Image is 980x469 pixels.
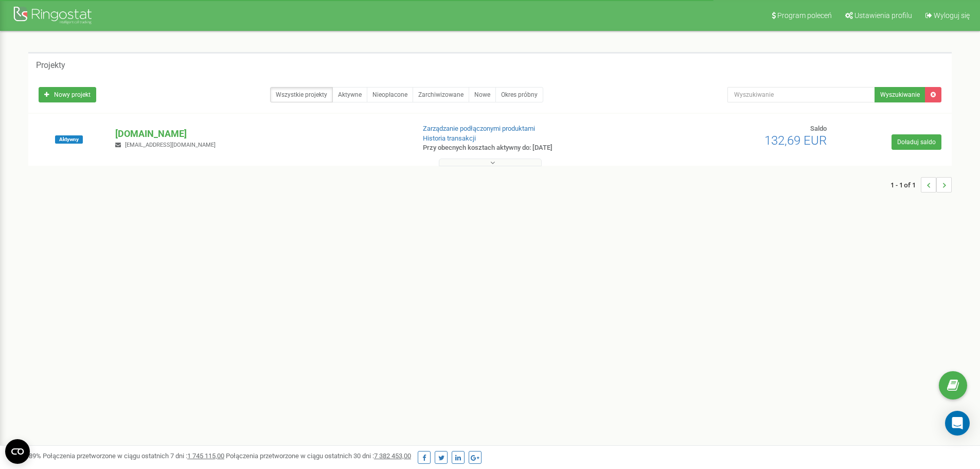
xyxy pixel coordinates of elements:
[892,134,941,150] a: Doładuj saldo
[469,87,496,102] a: Nowe
[854,11,912,20] span: Ustawienia profilu
[945,411,970,436] div: Open Intercom Messenger
[5,439,30,464] button: Open CMP widget
[367,87,413,102] a: Nieopłacone
[36,61,65,70] h5: Projekty
[270,87,333,102] a: Wszystkie projekty
[39,87,96,102] a: Nowy projekt
[187,452,224,460] u: 1 745 115,00
[810,125,827,132] span: Saldo
[125,142,216,148] span: [EMAIL_ADDRESS][DOMAIN_NAME]
[764,133,827,148] span: 132,69 EUR
[423,143,637,153] p: Przy obecnych kosztach aktywny do: [DATE]
[413,87,469,102] a: Zarchiwizowane
[423,125,535,132] a: Zarządzanie podłączonymi produktami
[226,452,411,460] span: Połączenia przetworzone w ciągu ostatnich 30 dni :
[875,87,925,102] button: Wyszukiwanie
[890,177,921,193] span: 1 - 1 of 1
[777,11,832,20] span: Program poleceń
[890,167,952,203] nav: ...
[115,127,406,141] p: [DOMAIN_NAME]
[727,87,875,102] input: Wyszukiwanie
[332,87,367,102] a: Aktywne
[423,134,476,142] a: Historia transakcji
[495,87,543,102] a: Okres próbny
[934,11,970,20] span: Wyloguj się
[374,452,411,460] u: 7 382 453,00
[55,135,83,144] span: Aktywny
[43,452,224,460] span: Połączenia przetworzone w ciągu ostatnich 7 dni :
